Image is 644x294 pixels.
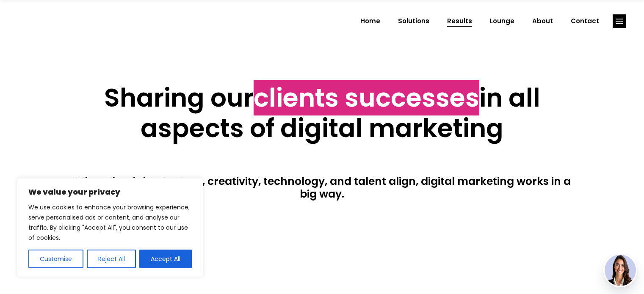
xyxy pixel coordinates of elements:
span: Solutions [398,10,429,32]
span: Contact [571,10,599,32]
h4: When the right strategy, creativity, technology, and talent align, digital marketing works in a b... [68,175,576,201]
a: Results [438,10,481,32]
span: About [532,10,553,32]
h2: Sharing our in all aspects of digital marketing [68,82,576,143]
a: Lounge [481,10,523,32]
a: Home [351,10,389,32]
span: Home [360,10,380,32]
span: Results [447,10,472,32]
a: Contact [562,10,608,32]
span: clients successes [254,80,479,115]
div: We value your privacy [17,178,203,277]
a: Solutions [389,10,438,32]
button: Accept All [139,250,192,268]
button: Customise [28,250,83,268]
img: agent [605,255,636,286]
p: We use cookies to enhance your browsing experience, serve personalised ads or content, and analys... [28,202,192,243]
a: About [523,10,562,32]
button: Reject All [87,250,136,268]
p: We value your privacy [28,187,192,197]
a: link [613,14,626,28]
span: Lounge [490,10,514,32]
img: Creatives [18,8,103,34]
